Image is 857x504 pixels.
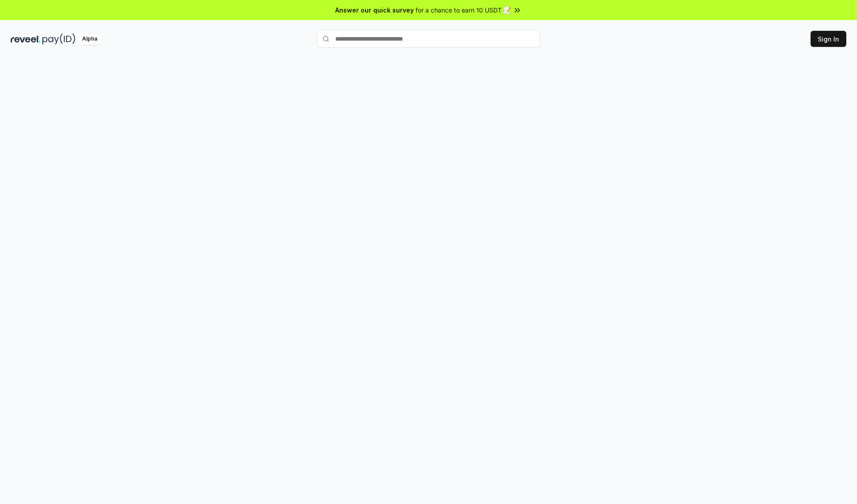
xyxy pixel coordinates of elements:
img: pay_id [42,33,75,45]
button: Sign In [811,31,846,47]
span: Answer our quick survey [335,5,414,15]
div: Alpha [77,33,102,45]
img: reveel_dark [11,33,41,45]
span: for a chance to earn 10 USDT 📝 [416,5,511,15]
